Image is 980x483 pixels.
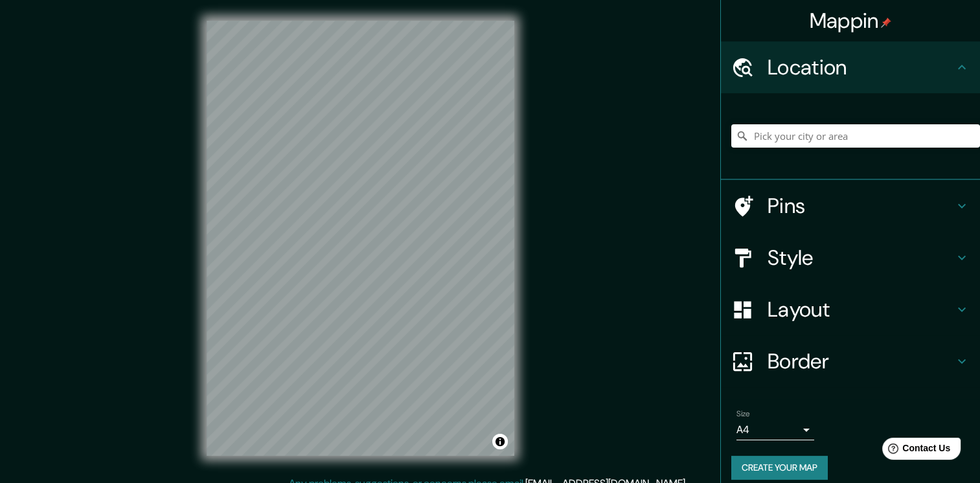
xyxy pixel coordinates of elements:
[736,420,814,440] div: A4
[865,432,966,469] iframe: Help widget launcher
[768,297,954,322] h4: Layout
[721,335,980,387] div: Border
[768,245,954,271] h4: Style
[207,21,514,456] canvas: Map
[721,284,980,335] div: Layout
[731,124,980,148] input: Pick your city or area
[768,348,954,374] h4: Border
[881,17,891,28] img: pin-icon.png
[768,54,954,80] h4: Location
[731,456,828,480] button: Create your map
[736,409,750,420] label: Size
[721,41,980,93] div: Location
[768,193,954,219] h4: Pins
[721,232,980,284] div: Style
[810,8,892,34] h4: Mappin
[492,434,508,449] button: Toggle attribution
[721,180,980,232] div: Pins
